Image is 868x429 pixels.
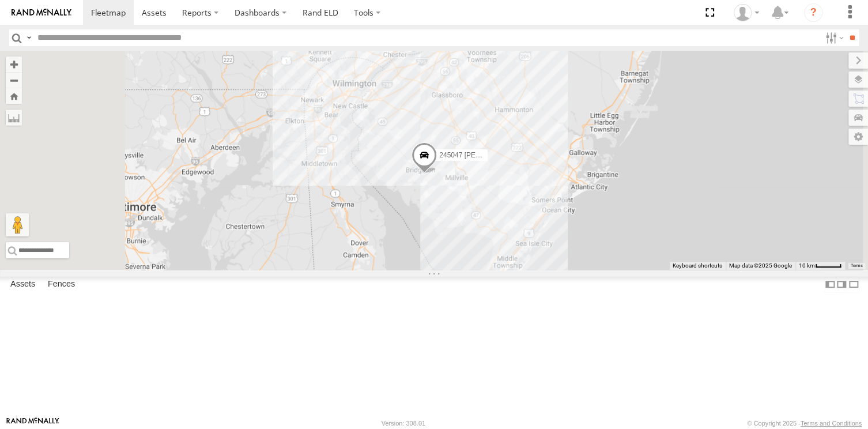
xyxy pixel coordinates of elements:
label: Map Settings [848,129,868,145]
label: Assets [5,276,41,292]
span: Map data ©2025 Google [729,262,792,269]
button: Zoom out [6,72,22,88]
label: Fences [42,276,81,292]
div: © Copyright 2025 - [747,420,862,427]
label: Dock Summary Table to the Left [824,276,836,293]
div: Version: 308.01 [382,420,425,427]
label: Measure [6,110,22,126]
label: Dock Summary Table to the Right [836,276,847,293]
label: Search Filter Options [821,29,846,46]
button: Map Scale: 10 km per 42 pixels [795,262,845,270]
label: Search Query [24,29,33,46]
i: ? [804,3,822,22]
button: Keyboard shortcuts [673,262,722,270]
button: Drag Pegman onto the map to open Street View [6,213,29,236]
span: 10 km [799,262,815,269]
a: Terms and Conditions [801,420,862,427]
span: 245047 [PERSON_NAME] [439,151,521,159]
label: Hide Summary Table [848,276,859,293]
div: Dale Gerhard [730,4,763,21]
img: rand-logo.svg [12,9,71,17]
button: Zoom Home [6,88,22,104]
button: Zoom in [6,57,22,72]
a: Visit our Website [6,417,59,429]
a: Terms (opens in new tab) [851,264,863,268]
